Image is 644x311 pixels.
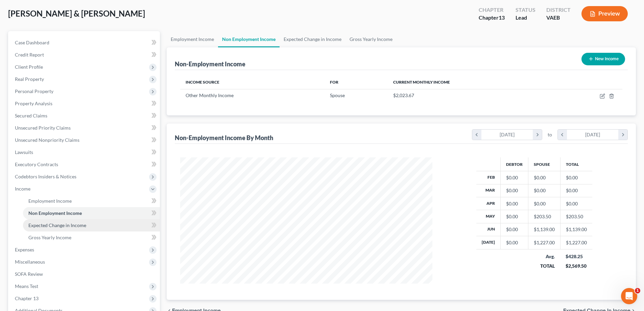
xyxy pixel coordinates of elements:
[528,157,560,171] th: Spouse
[9,268,160,280] a: SOFA Review
[618,130,627,140] i: chevron_right
[506,187,523,194] div: $0.00
[534,174,555,181] div: $0.00
[15,247,34,252] span: Expenses
[546,14,571,22] div: VAEB
[560,184,592,197] td: $0.00
[218,31,280,47] a: Non Employment Income
[506,174,523,181] div: $0.00
[9,158,160,171] a: Executory Contracts
[476,210,501,223] th: May
[9,49,160,61] a: Credit Report
[393,92,414,98] span: $2,023.67
[516,14,535,22] div: Lead
[566,253,587,260] div: $428.25
[560,210,592,223] td: $203.50
[15,174,76,179] span: Codebtors Insiders & Notices
[506,200,523,207] div: $0.00
[15,259,45,265] span: Miscellaneous
[15,283,38,289] span: Means Test
[534,200,555,207] div: $0.00
[635,288,640,293] span: 1
[476,197,501,210] th: Apr
[534,226,555,233] div: $1,139.00
[9,146,160,158] a: Lawsuits
[476,236,501,249] th: [DATE]
[345,31,397,47] a: Gross Yearly Income
[28,222,86,228] span: Expected Change in Income
[476,184,501,197] th: Mar
[534,187,555,194] div: $0.00
[175,60,245,68] div: Non-Employment Income
[330,92,345,98] span: Spouse
[533,253,555,260] div: Avg.
[15,125,71,131] span: Unsecured Priority Claims
[15,295,39,301] span: Chapter 13
[560,223,592,236] td: $1,139.00
[9,110,160,122] a: Secured Claims
[506,226,523,233] div: $0.00
[534,213,555,220] div: $203.50
[558,130,567,140] i: chevron_left
[476,171,501,184] th: Feb
[560,197,592,210] td: $0.00
[9,134,160,146] a: Unsecured Nonpriority Claims
[15,271,43,277] span: SOFA Review
[548,131,552,138] span: to
[15,64,43,70] span: Client Profile
[516,6,535,14] div: Status
[9,122,160,134] a: Unsecured Priority Claims
[476,223,501,236] th: Jun
[330,80,338,85] span: For
[175,134,273,142] div: Non-Employment Income By Month
[472,130,481,140] i: chevron_left
[581,6,628,21] button: Preview
[15,101,52,106] span: Property Analysis
[560,171,592,184] td: $0.00
[9,97,160,110] a: Property Analysis
[506,239,523,246] div: $0.00
[23,195,160,207] a: Employment Income
[167,31,218,47] a: Employment Income
[28,198,72,204] span: Employment Income
[280,31,345,47] a: Expected Change in Income
[581,53,625,65] button: New Income
[23,219,160,231] a: Expected Change in Income
[9,37,160,49] a: Case Dashboard
[506,213,523,220] div: $0.00
[560,157,592,171] th: Total
[15,52,44,58] span: Credit Report
[186,80,219,85] span: Income Source
[8,8,145,18] span: [PERSON_NAME] & [PERSON_NAME]
[560,236,592,249] td: $1,227.00
[23,231,160,244] a: Gross Yearly Income
[534,239,555,246] div: $1,227.00
[499,14,505,21] span: 13
[479,14,505,22] div: Chapter
[15,149,33,155] span: Lawsuits
[15,137,79,143] span: Unsecured Nonpriority Claims
[15,40,49,45] span: Case Dashboard
[28,210,82,216] span: Non Employment Income
[15,113,47,118] span: Secured Claims
[15,76,44,82] span: Real Property
[481,130,533,140] div: [DATE]
[23,207,160,219] a: Non Employment Income
[479,6,505,14] div: Chapter
[15,88,53,94] span: Personal Property
[393,80,450,85] span: Current Monthly Income
[500,157,528,171] th: Debtor
[186,92,234,98] span: Other Monthly Income
[533,130,542,140] i: chevron_right
[566,263,587,269] div: $2,569.50
[567,130,619,140] div: [DATE]
[28,235,71,240] span: Gross Yearly Income
[621,288,637,304] iframe: Intercom live chat
[546,6,571,14] div: District
[15,186,30,192] span: Income
[15,161,58,167] span: Executory Contracts
[533,263,555,269] div: TOTAL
